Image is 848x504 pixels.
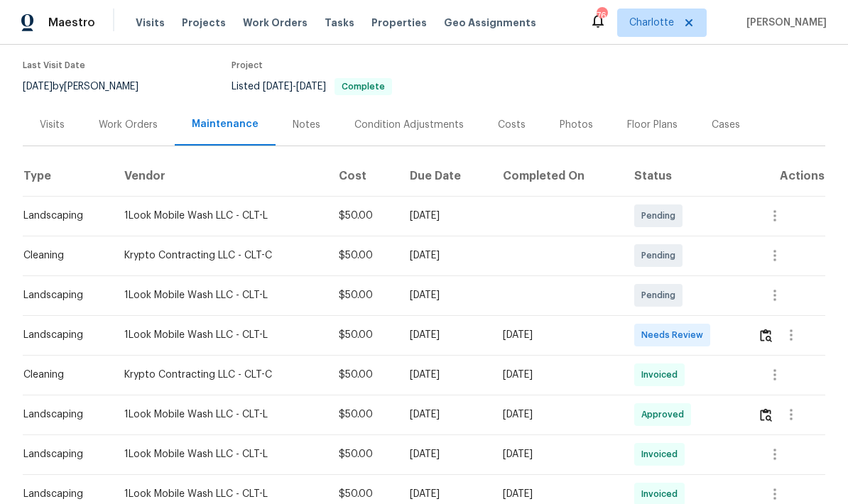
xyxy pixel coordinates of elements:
span: Pending [641,248,681,263]
span: Charlotte [629,16,674,30]
div: $50.00 [339,288,388,302]
div: Maintenance [192,117,259,131]
div: by [PERSON_NAME] [23,78,156,95]
div: $50.00 [339,487,388,501]
span: Approved [641,407,690,422]
div: 1Look Mobile Wash LLC - CLT-L [124,407,316,422]
img: Review Icon [760,408,772,422]
span: Tasks [325,18,354,28]
div: Cleaning [23,368,102,382]
th: Cost [327,156,399,196]
div: $50.00 [339,248,388,263]
div: Krypto Contracting LLC - CLT-C [124,368,316,382]
th: Status [623,156,747,196]
div: $50.00 [339,209,388,223]
span: Invoiced [641,368,683,382]
span: Properties [371,16,427,30]
span: [DATE] [263,82,293,92]
div: Krypto Contracting LLC - CLT-C [124,248,316,263]
div: Visits [40,118,65,132]
span: [DATE] [23,82,53,92]
div: [DATE] [410,248,480,263]
div: [DATE] [503,487,611,501]
div: Photos [560,118,593,132]
span: Complete [336,82,391,91]
div: Cleaning [23,248,102,263]
img: Review Icon [760,329,772,342]
div: $50.00 [339,447,388,461]
th: Completed On [491,156,623,196]
div: [DATE] [503,447,611,461]
div: 76 [597,9,607,23]
div: [DATE] [410,487,480,501]
button: Review Icon [758,318,774,352]
div: 1Look Mobile Wash LLC - CLT-L [124,209,316,223]
button: Review Icon [758,398,774,432]
span: Pending [641,209,681,223]
span: Pending [641,288,681,302]
div: Landscaping [23,328,102,342]
span: Work Orders [243,16,308,30]
span: - [263,82,326,92]
span: [DATE] [296,82,326,92]
div: 1Look Mobile Wash LLC - CLT-L [124,288,316,302]
th: Actions [746,156,825,196]
th: Due Date [398,156,491,196]
div: [DATE] [410,288,480,302]
div: Landscaping [23,288,102,302]
div: [DATE] [410,328,480,342]
div: $50.00 [339,328,388,342]
div: Notes [293,118,320,132]
span: Projects [182,16,226,30]
span: Listed [232,82,392,92]
div: Landscaping [23,447,102,461]
span: Invoiced [641,447,683,461]
div: [DATE] [410,209,480,223]
div: [DATE] [410,368,480,382]
div: 1Look Mobile Wash LLC - CLT-L [124,328,316,342]
th: Type [23,156,113,196]
span: Maestro [48,16,95,30]
span: [PERSON_NAME] [741,16,827,30]
th: Vendor [113,156,327,196]
div: $50.00 [339,368,388,382]
div: $50.00 [339,407,388,422]
div: 1Look Mobile Wash LLC - CLT-L [124,447,316,461]
div: Landscaping [23,209,102,223]
div: Condition Adjustments [354,118,464,132]
div: [DATE] [503,407,611,422]
span: Needs Review [641,328,709,342]
div: Floor Plans [627,118,678,132]
div: [DATE] [410,447,480,461]
div: [DATE] [410,407,480,422]
span: Last Visit Date [23,61,85,70]
span: Project [232,61,263,70]
span: Geo Assignments [444,16,536,30]
div: Costs [498,118,526,132]
span: Invoiced [641,487,683,501]
div: Landscaping [23,407,102,422]
div: 1Look Mobile Wash LLC - CLT-L [124,487,316,501]
div: [DATE] [503,368,611,382]
div: Cases [712,118,740,132]
span: Visits [136,16,165,30]
div: Work Orders [99,118,158,132]
div: Landscaping [23,487,102,501]
div: [DATE] [503,328,611,342]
